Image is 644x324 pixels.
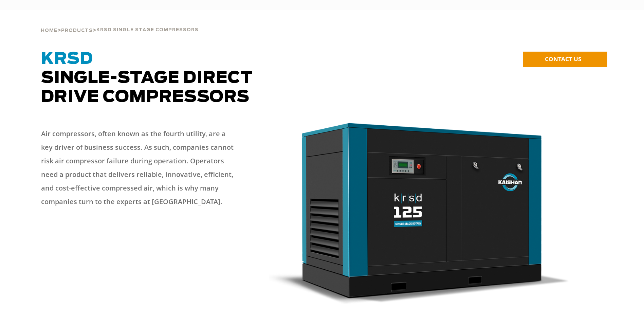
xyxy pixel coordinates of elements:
img: krsd125 [269,120,570,304]
span: krsd single stage compressors [96,28,199,32]
span: Home [41,29,57,33]
span: KRSD [41,51,93,67]
span: Single-Stage Direct Drive Compressors [41,51,253,105]
p: Air compressors, often known as the fourth utility, are a key driver of business success. As such... [41,127,238,209]
a: CONTACT US [523,52,607,67]
a: Products [61,27,93,33]
span: CONTACT US [545,55,581,63]
div: > > [41,10,199,36]
span: Products [61,29,93,33]
a: Home [41,27,57,33]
